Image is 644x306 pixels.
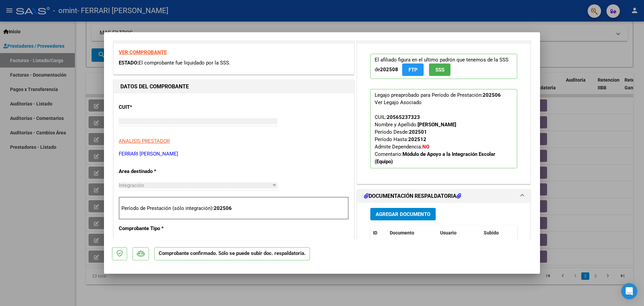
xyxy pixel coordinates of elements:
span: Subido [484,230,499,235]
span: ESTADO: [119,60,139,66]
p: FERRARI [PERSON_NAME] [119,150,349,158]
strong: 202508 [380,67,398,73]
span: Integración [119,182,144,188]
p: El afiliado figura en el ultimo padrón que tenemos de la SSS de [370,54,517,79]
strong: 202506 [214,205,232,211]
datatable-header-cell: ID [370,226,387,240]
span: FTP [409,67,418,73]
p: Legajo preaprobado para Período de Prestación: [370,89,517,168]
datatable-header-cell: Documento [387,226,437,240]
span: ANALISIS PRESTADOR [119,138,170,144]
span: Agregar Documento [376,211,430,217]
datatable-header-cell: Usuario [437,226,481,240]
span: ID [373,230,377,235]
p: Comprobante Tipo * [119,225,188,232]
div: 20565237323 [387,114,420,121]
strong: [PERSON_NAME] [418,122,456,128]
button: SSS [429,63,450,76]
div: Ver Legajo Asociado [375,99,422,106]
mat-expansion-panel-header: DOCUMENTACIÓN RESPALDATORIA [357,189,530,203]
button: Agregar Documento [370,208,436,220]
div: PREAPROBACIÓN PARA INTEGRACION [357,44,530,184]
span: El comprobante fue liquidado por la SSS. [139,60,230,66]
div: Open Intercom Messenger [621,283,637,299]
p: Período de Prestación (sólo integración): [121,205,346,212]
span: Comentario: [375,151,495,165]
p: Comprobante confirmado. Sólo se puede subir doc. respaldatoria. [154,247,310,260]
strong: DATOS DEL COMPROBANTE [120,83,189,90]
datatable-header-cell: Acción [515,226,548,240]
strong: 202501 [409,129,427,135]
datatable-header-cell: Subido [481,226,515,240]
strong: Módulo de Apoyo a la Integración Escolar (Equipo) [375,151,495,165]
a: VER COMPROBANTE [119,49,167,55]
h1: DOCUMENTACIÓN RESPALDATORIA [364,192,461,200]
strong: 202512 [408,136,426,142]
span: Documento [390,230,414,235]
p: CUIT [119,103,188,111]
span: Usuario [440,230,457,235]
strong: 202506 [483,92,501,98]
button: FTP [402,63,424,76]
p: Area destinado * [119,168,188,175]
span: SSS [435,67,444,73]
span: CUIL: Nombre y Apellido: Período Desde: Período Hasta: Admite Dependencia: [375,114,495,165]
strong: NO [422,144,429,150]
